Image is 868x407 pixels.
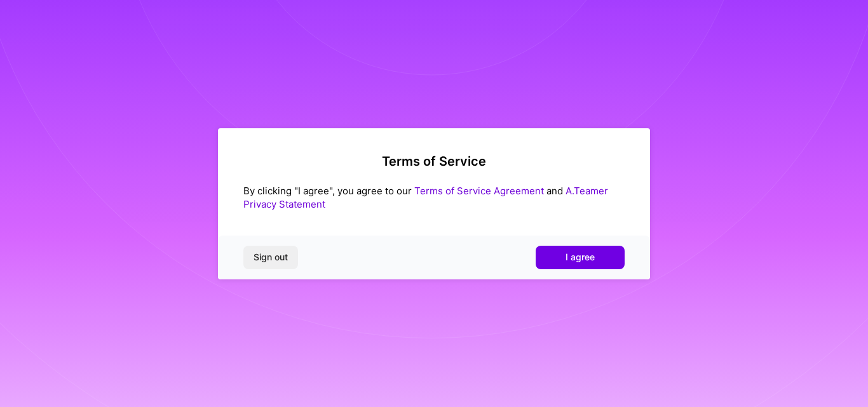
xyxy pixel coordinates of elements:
[566,251,595,264] span: I agree
[243,246,298,269] button: Sign out
[243,184,625,211] div: By clicking "I agree", you agree to our and
[414,185,544,197] a: Terms of Service Agreement
[254,251,288,264] span: Sign out
[243,154,625,169] h2: Terms of Service
[536,246,625,269] button: I agree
